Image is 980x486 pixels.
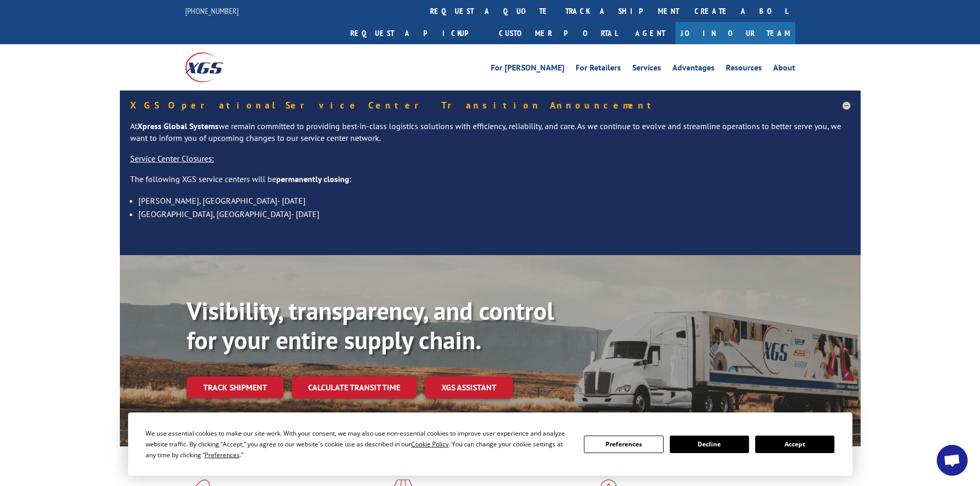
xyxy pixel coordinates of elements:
button: Accept [755,436,834,453]
a: Customer Portal [491,22,625,44]
a: [PHONE_NUMBER] [185,6,239,16]
a: Join Our Team [675,22,795,44]
p: At we remain committed to providing best-in-class logistics solutions with efficiency, reliabilit... [130,120,850,153]
a: Resources [726,64,762,75]
div: We use essential cookies to make our site work. With your consent, we may also use non-essential ... [146,428,572,460]
a: Track shipment [187,376,283,398]
a: For Retailers [576,64,621,75]
b: Visibility, transparency, and control for your entire supply chain. [187,295,554,356]
a: About [773,64,795,75]
span: Cookie Policy [411,440,449,448]
u: Service Center Closures: [130,153,214,164]
a: Open chat [937,445,968,476]
strong: Xpress Global Systems [137,121,219,131]
a: XGS ASSISTANT [425,376,513,399]
a: Calculate transit time [292,376,417,399]
li: [PERSON_NAME], [GEOGRAPHIC_DATA]- [DATE] [138,194,850,207]
a: Agent [625,22,675,44]
a: For [PERSON_NAME] [491,64,564,75]
button: Preferences [584,436,663,453]
p: The following XGS service centers will be : [130,173,850,194]
strong: permanently closing [276,174,349,184]
span: Preferences [205,451,240,459]
a: Request a pickup [343,22,491,44]
button: Decline [670,436,749,453]
h5: XGS Operational Service Center Transition Announcement [130,101,850,110]
a: Services [632,64,661,75]
a: Advantages [672,64,715,75]
div: Cookie Consent Prompt [128,412,852,476]
li: [GEOGRAPHIC_DATA], [GEOGRAPHIC_DATA]- [DATE] [138,207,850,221]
